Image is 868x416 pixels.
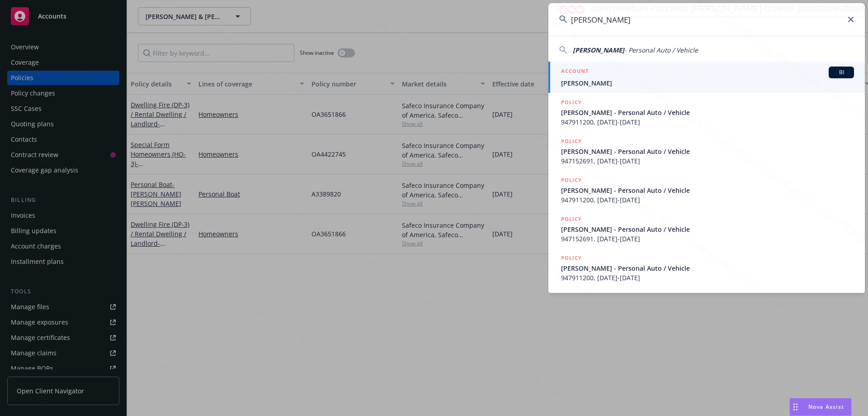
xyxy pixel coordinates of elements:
[561,137,582,146] h5: POLICY
[548,210,865,249] a: POLICY[PERSON_NAME] - Personal Auto / Vehicle947152691, [DATE]-[DATE]
[561,108,854,117] span: [PERSON_NAME] - Personal Auto / Vehicle
[561,147,854,156] span: [PERSON_NAME] - Personal Auto / Vehicle
[561,225,854,234] span: [PERSON_NAME] - Personal Auto / Vehicle
[561,273,854,282] span: 947911200, [DATE]-[DATE]
[561,186,854,195] span: [PERSON_NAME] - Personal Auto / Vehicle
[808,403,844,411] span: Nova Assist
[573,46,624,54] span: [PERSON_NAME]
[561,215,582,224] h5: POLICY
[561,156,854,166] span: 947152691, [DATE]-[DATE]
[790,398,801,416] div: Drag to move
[548,62,865,93] a: ACCOUNTBI[PERSON_NAME]
[548,93,865,132] a: POLICY[PERSON_NAME] - Personal Auto / Vehicle947911200, [DATE]-[DATE]
[548,132,865,171] a: POLICY[PERSON_NAME] - Personal Auto / Vehicle947152691, [DATE]-[DATE]
[561,98,582,107] h5: POLICY
[548,249,865,287] a: POLICY[PERSON_NAME] - Personal Auto / Vehicle947911200, [DATE]-[DATE]
[561,176,582,185] h5: POLICY
[561,117,854,127] span: 947911200, [DATE]-[DATE]
[548,171,865,210] a: POLICY[PERSON_NAME] - Personal Auto / Vehicle947911200, [DATE]-[DATE]
[561,253,582,263] h5: POLICY
[832,68,850,77] span: BI
[548,3,865,36] input: Search...
[561,78,854,88] span: [PERSON_NAME]
[624,46,698,54] span: - Personal Auto / Vehicle
[561,234,854,244] span: 947152691, [DATE]-[DATE]
[789,398,852,416] button: Nova Assist
[561,67,589,77] h5: ACCOUNT
[561,263,854,273] span: [PERSON_NAME] - Personal Auto / Vehicle
[561,195,854,205] span: 947911200, [DATE]-[DATE]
